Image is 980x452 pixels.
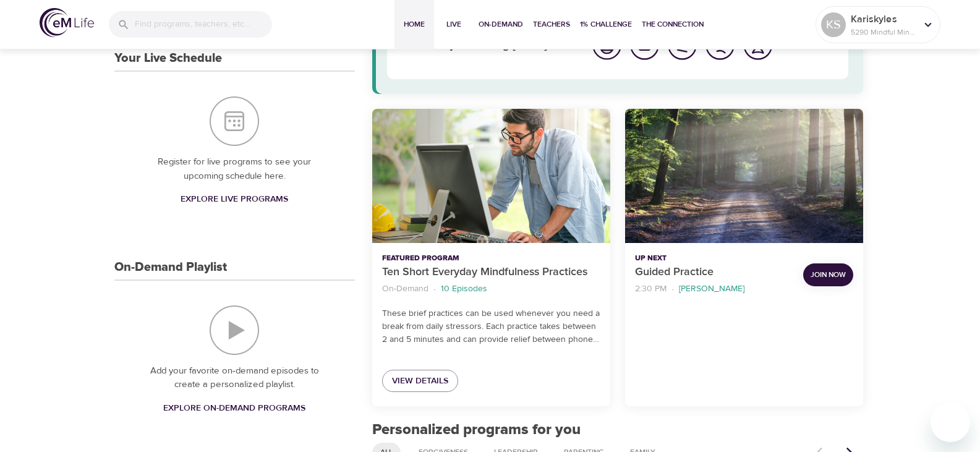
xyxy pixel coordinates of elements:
button: Guided Practice [625,109,863,243]
span: Home [399,18,429,31]
p: Register for live programs to see your upcoming schedule here. [139,155,330,183]
span: Explore Live Programs [181,192,288,207]
li: · [433,281,436,297]
a: View Details [382,370,458,393]
span: Teachers [533,18,570,31]
a: Explore Live Programs [176,188,293,211]
span: 1% Challenge [580,18,632,31]
button: Join Now [803,263,853,286]
span: Explore On-Demand Programs [163,401,305,416]
button: Ten Short Everyday Mindfulness Practices [372,109,610,243]
h3: Your Live Schedule [114,51,222,66]
img: Your Live Schedule [210,96,259,146]
p: Ten Short Everyday Mindfulness Practices [382,264,600,281]
p: Featured Program [382,253,600,264]
img: logo [40,8,94,37]
p: Guided Practice [635,264,793,281]
p: 10 Episodes [441,283,487,296]
div: KS [821,12,846,37]
span: On-Demand [479,18,523,31]
p: [PERSON_NAME] [679,283,744,296]
iframe: Button to launch messaging window [931,403,970,442]
a: Explore On-Demand Programs [158,397,310,420]
img: On-Demand Playlist [210,305,259,355]
span: View Details [392,373,448,389]
p: Up Next [635,253,793,264]
nav: breadcrumb [635,281,793,297]
span: The Connection [642,18,704,31]
li: · [671,281,674,297]
span: Live [439,18,469,31]
p: On-Demand [382,283,428,296]
nav: breadcrumb [382,281,600,297]
p: Kariskyles [851,12,916,27]
input: Find programs, teachers, etc... [135,11,272,38]
h2: Personalized programs for you [372,421,864,439]
span: Join Now [811,268,846,281]
h3: On-Demand Playlist [114,260,227,275]
p: 2:30 PM [635,283,667,296]
p: 5290 Mindful Minutes [851,27,916,38]
p: Add your favorite on-demand episodes to create a personalized playlist. [139,364,330,392]
p: These brief practices can be used whenever you need a break from daily stressors. Each practice t... [382,307,600,346]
